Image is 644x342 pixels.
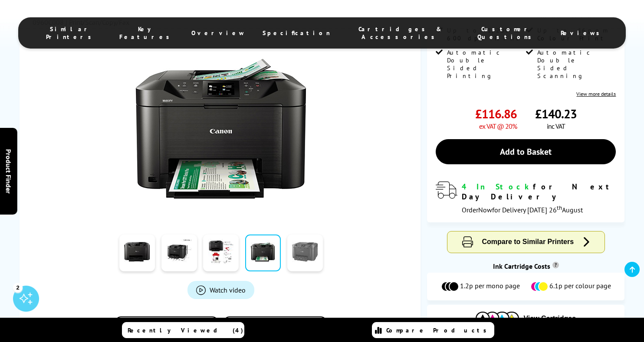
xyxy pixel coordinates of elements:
[576,91,616,97] a: View more details
[348,25,453,41] span: Cartridges & Accessories
[537,49,614,80] span: Automatic Double Sided Scanning
[460,281,520,292] span: 1.2p per mono page
[436,139,616,164] a: Add to Basket
[476,312,519,325] img: Cartridges
[478,205,492,214] span: Now
[561,29,604,37] span: Reviews
[263,29,330,37] span: Specification
[547,122,565,130] span: inc VAT
[434,311,618,326] button: View Cartridges
[13,283,23,292] div: 2
[4,149,13,193] span: Product Finder
[462,205,583,214] span: Order for Delivery [DATE] 26 August
[462,182,616,202] div: for Next Day Delivery
[447,49,524,80] span: Automatic Double Sided Printing
[427,262,624,270] div: Ink Cartridge Costs
[40,25,102,41] span: Similar Printers
[122,322,244,338] a: Recently Viewed (4)
[479,122,517,130] span: ex VAT @ 20%
[372,322,494,338] a: Compare Products
[482,238,574,245] span: Compare to Similar Printers
[523,315,576,322] span: View Cartridges
[115,316,219,341] button: Add to Compare
[436,182,616,214] div: modal_delivery
[223,316,327,341] button: In the Box
[535,106,577,122] span: £140.23
[549,281,611,292] span: 6.1p per colour page
[447,231,605,253] button: Compare to Similar Printers
[187,281,254,299] a: Product_All_Videos
[119,25,174,41] span: Key Features
[191,29,245,37] span: Overview
[552,262,559,268] sup: Cost per page
[210,286,246,294] span: Watch video
[475,106,517,122] span: £116.86
[136,44,306,214] img: Canon MAXIFY MB5150 Thumbnail
[557,204,562,212] sup: th
[470,25,543,41] span: Customer Questions
[386,326,491,334] span: Compare Products
[128,326,243,334] span: Recently Viewed (4)
[462,182,533,192] span: 4 In Stock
